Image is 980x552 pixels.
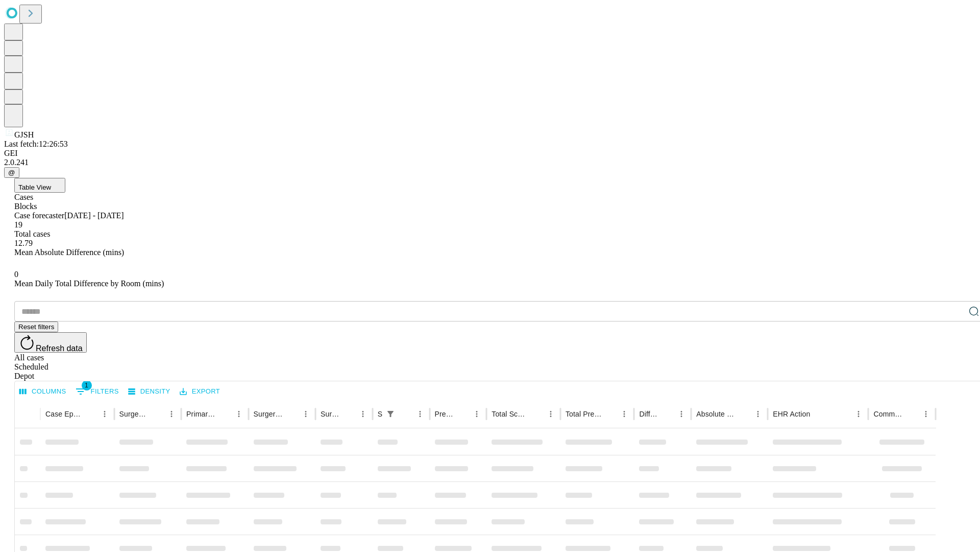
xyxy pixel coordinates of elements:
span: Last fetch: 12:26:53 [4,140,68,148]
button: Sort [83,407,97,421]
button: Show filters [73,383,121,400]
span: 12.79 [14,239,33,247]
button: Sort [341,407,356,421]
div: Predicted In Room Duration [435,410,455,418]
button: Menu [232,407,246,421]
div: Total Scheduled Duration [492,410,528,418]
button: Menu [413,407,427,421]
div: 2.0.241 [4,158,976,167]
div: GEI [4,149,976,158]
button: Show filters [383,407,398,421]
button: Sort [150,407,164,421]
button: Menu [97,407,112,421]
button: Sort [660,407,674,421]
button: Sort [811,407,825,421]
button: Menu [919,407,933,421]
button: Menu [299,407,313,421]
div: Scheduled In Room Duration [378,410,382,418]
button: Sort [399,407,413,421]
button: Sort [737,407,751,421]
span: Case forecaster [14,211,64,220]
button: Reset filters [14,321,58,332]
button: Menu [674,407,689,421]
div: Surgeon Name [119,410,149,418]
div: Primary Service [186,410,216,418]
button: Sort [284,407,299,421]
button: Menu [470,407,484,421]
button: Sort [217,407,232,421]
button: Menu [164,407,179,421]
span: Table View [18,183,51,191]
span: 19 [14,220,22,229]
span: Mean Daily Total Difference by Room (mins) [14,279,164,288]
div: Surgery Date [321,410,340,418]
span: [DATE] - [DATE] [64,211,124,220]
div: Case Epic Id [45,410,82,418]
button: Menu [851,407,866,421]
div: Difference [639,410,659,418]
button: @ [4,167,19,178]
span: Refresh data [36,344,83,353]
div: 1 active filter [383,407,398,421]
button: Select columns [17,384,69,400]
button: Menu [751,407,765,421]
div: Surgery Name [254,410,283,418]
button: Refresh data [14,332,87,353]
span: @ [8,169,15,176]
span: 1 [82,380,92,390]
span: Total cases [14,229,50,238]
button: Menu [617,407,631,421]
button: Table View [14,178,65,193]
button: Menu [356,407,370,421]
div: Absolute Difference [696,410,736,418]
button: Sort [603,407,617,421]
div: EHR Action [773,410,810,418]
div: Comments [873,410,903,418]
div: Total Predicted Duration [566,410,602,418]
button: Sort [529,407,544,421]
button: Export [177,384,223,400]
span: Reset filters [18,323,54,331]
span: GJSH [14,130,34,139]
button: Sort [455,407,470,421]
span: Mean Absolute Difference (mins) [14,248,124,257]
span: 0 [14,270,18,279]
button: Density [126,384,173,400]
button: Sort [904,407,919,421]
button: Menu [544,407,558,421]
